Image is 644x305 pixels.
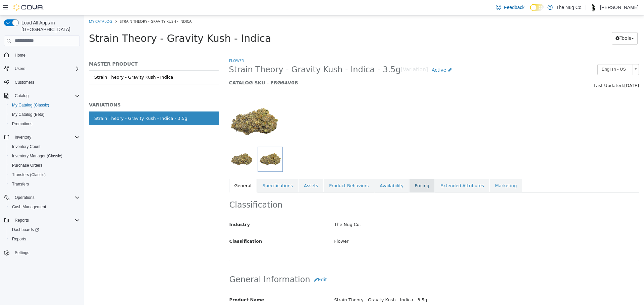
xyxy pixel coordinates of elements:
button: Transfers (Classic) [7,170,83,179]
span: Operations [15,195,35,200]
span: Feedback [504,4,524,11]
span: Inventory [12,133,80,141]
nav: Complex example [4,48,80,275]
h2: General Information [146,258,555,271]
span: Inventory Count [9,143,80,151]
a: Dashboards [7,225,83,234]
span: Load All Apps in [GEOGRAPHIC_DATA] [19,19,80,33]
span: Promotions [9,120,80,128]
p: The Nug Co. [556,3,583,11]
button: Transfers [7,179,83,189]
div: Strain Theory - Gravity Kush - Indica - 3.5g [10,100,103,106]
a: Flower [145,43,160,48]
span: Product Name [146,282,180,287]
span: Cash Management [12,204,46,210]
span: Classification [146,223,178,228]
span: Users [15,66,25,71]
a: Purchase Orders [9,161,45,169]
span: Customers [15,80,34,85]
img: Cova [13,4,44,11]
a: Customers [12,78,37,86]
span: Reports [12,236,26,242]
span: Reports [12,216,80,224]
a: English - US [514,49,555,60]
span: My Catalog (Classic) [9,101,80,109]
h5: MASTER PRODUCT [5,46,135,52]
span: Users [12,65,80,73]
button: Operations [12,194,37,202]
span: Transfers [12,181,29,187]
a: Inventory Count [9,143,43,151]
button: Inventory Manager (Classic) [7,151,83,161]
a: Pricing [325,163,351,177]
a: Availability [290,163,325,177]
a: My Catalog (Classic) [9,101,52,109]
button: Purchase Orders [7,161,83,170]
button: Inventory [1,133,83,142]
span: Strain Theory - Gravity Kush - Indica - 3.5g [145,49,317,60]
a: Transfers (Classic) [9,171,48,179]
span: Home [15,53,25,58]
span: Strain Theory - Gravity Kush - Indica [36,3,108,8]
span: Inventory [15,135,31,140]
button: Home [1,50,83,60]
span: Industry [146,207,166,212]
a: Inventory Manager (Classic) [9,152,65,160]
button: Reports [7,234,83,244]
h5: VARIATIONS [5,86,135,92]
span: Strain Theory - Gravity Kush - Indica [5,17,187,29]
a: Feedback [493,1,527,14]
p: | [585,3,587,11]
button: Users [12,65,28,73]
span: My Catalog (Classic) [12,102,49,108]
span: Inventory Manager (Classic) [9,152,80,160]
button: Catalog [12,92,31,100]
a: Dashboards [9,226,42,234]
h2: Classification [146,184,555,195]
button: Operations [1,193,83,202]
a: Product Behaviors [240,163,290,177]
small: [Variation] [317,52,344,57]
button: Reports [12,216,32,224]
span: Catalog [15,93,29,98]
span: [DATE] [540,68,555,73]
img: 150 [145,81,196,131]
span: Active [348,52,362,57]
span: Home [12,51,80,59]
button: Catalog [1,91,83,100]
a: Strain Theory - Gravity Kush - Indica [5,55,135,69]
a: Marketing [406,163,438,177]
span: Inventory Manager (Classic) [12,153,62,159]
a: Specifications [173,163,214,177]
button: Reports [1,216,83,225]
a: Settings [12,249,32,257]
span: English - US [514,49,546,59]
a: Extended Attributes [351,163,406,177]
span: Operations [12,194,80,202]
span: My Catalog (Beta) [9,110,80,119]
span: Reports [9,235,80,243]
input: Dark Mode [530,4,544,11]
button: Promotions [7,119,83,129]
button: Inventory Count [7,142,83,151]
div: Flower [245,220,560,232]
a: My Catalog (Beta) [9,110,47,119]
span: Catalog [12,92,80,100]
span: Reports [15,218,29,223]
span: Cash Management [9,203,80,211]
button: Inventory [12,133,34,141]
span: Dark Mode [530,11,530,11]
button: Users [1,64,83,73]
div: Strain Theory - Gravity Kush - Indica - 3.5g [245,279,560,291]
h5: CATALOG SKU - FRG64V0B [145,64,450,70]
span: Last Updated: [510,68,540,73]
span: Settings [12,248,80,257]
button: My Catalog (Beta) [7,110,83,119]
a: Cash Management [9,203,49,211]
span: Settings [15,250,29,255]
a: Transfers [9,180,32,188]
div: Thomas Leeder [589,3,597,11]
p: [PERSON_NAME] [600,3,639,11]
span: Promotions [12,121,33,127]
button: Edit [226,258,247,271]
